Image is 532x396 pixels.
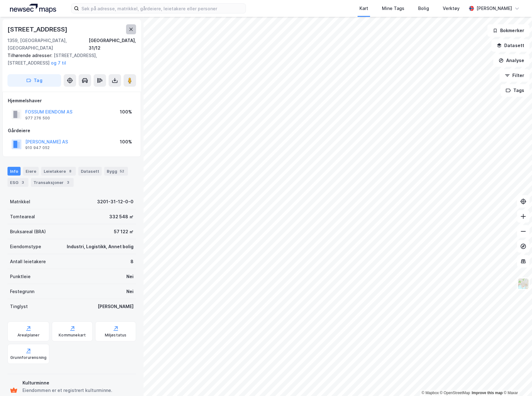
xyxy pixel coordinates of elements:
[440,391,470,395] a: OpenStreetMap
[23,167,39,176] div: Eiere
[105,333,127,338] div: Miljøstatus
[10,288,34,295] div: Festegrunn
[41,167,76,176] div: Leietakere
[10,273,31,280] div: Punktleie
[443,5,460,12] div: Verktøy
[501,366,532,396] iframe: Chat Widget
[10,303,28,310] div: Tinglyst
[98,303,134,310] div: [PERSON_NAME]
[22,379,134,387] div: Kulturminne
[59,333,86,338] div: Kommunekart
[7,178,28,187] div: ESG
[7,24,69,34] div: [STREET_ADDRESS]
[10,198,30,205] div: Matrikkel
[10,258,46,265] div: Antall leietakere
[493,54,530,67] button: Analyse
[10,213,35,220] div: Tomteareal
[500,69,530,82] button: Filter
[7,74,61,87] button: Tag
[89,37,136,52] div: [GEOGRAPHIC_DATA], 31/12
[17,333,40,338] div: Arealplaner
[65,179,71,186] div: 3
[114,228,134,235] div: 57 122 ㎡
[7,53,54,58] span: Tilhørende adresser:
[8,97,136,104] div: Hjemmelshaver
[7,37,89,52] div: 1359, [GEOGRAPHIC_DATA], [GEOGRAPHIC_DATA]
[472,391,503,395] a: Improve this map
[97,198,134,205] div: 3201-31-12-0-0
[25,145,50,150] div: 910 947 052
[382,5,404,12] div: Mine Tags
[130,258,134,265] div: 8
[10,355,46,360] div: Grunnforurensning
[120,108,132,116] div: 100%
[25,116,50,121] div: 977 276 500
[10,228,46,235] div: Bruksareal (BRA)
[8,127,136,134] div: Gårdeiere
[359,5,368,12] div: Kart
[67,168,73,174] div: 8
[487,24,530,37] button: Bokmerker
[119,168,125,174] div: 52
[517,278,529,290] img: Z
[126,288,134,295] div: Nei
[501,366,532,396] div: Kontrollprogram for chat
[20,179,26,186] div: 3
[10,4,56,13] img: logo.a4113a55bc3d86da70a041830d287a7e.svg
[109,213,134,220] div: 332 548 ㎡
[418,5,429,12] div: Bolig
[67,243,134,250] div: Industri, Logistikk, Annet bolig
[79,4,246,13] input: Søk på adresse, matrikkel, gårdeiere, leietakere eller personer
[10,243,41,250] div: Eiendomstype
[422,391,439,395] a: Mapbox
[500,84,530,97] button: Tags
[31,178,74,187] div: Transaksjoner
[104,167,128,176] div: Bygg
[120,138,132,146] div: 100%
[126,273,134,280] div: Nei
[476,5,512,12] div: [PERSON_NAME]
[7,52,131,67] div: [STREET_ADDRESS], [STREET_ADDRESS]
[7,167,21,176] div: Info
[78,167,102,176] div: Datasett
[491,39,530,52] button: Datasett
